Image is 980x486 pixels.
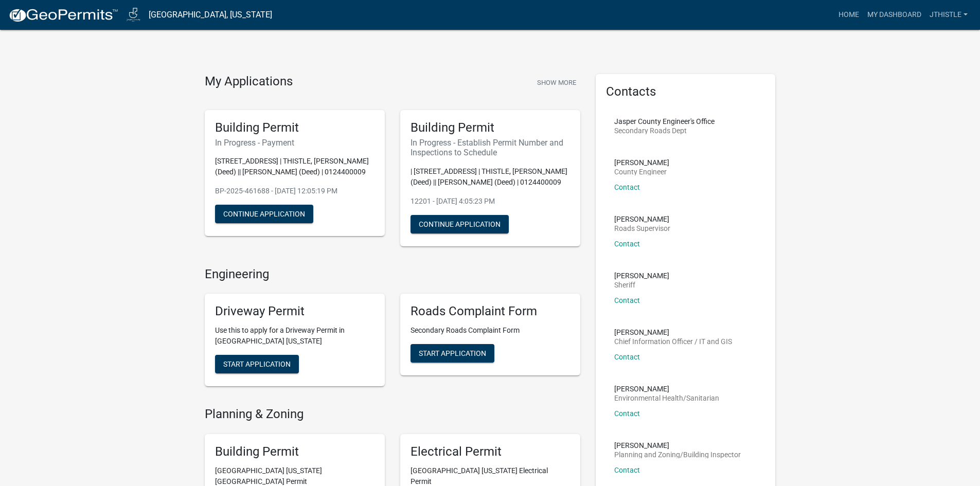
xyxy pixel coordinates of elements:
[215,355,299,373] button: Start Application
[215,325,375,347] p: Use this to apply for a Driveway Permit in [GEOGRAPHIC_DATA] [US_STATE]
[215,304,375,319] h5: Driveway Permit
[215,156,375,177] p: [STREET_ADDRESS] | THISTLE, [PERSON_NAME] (Deed) || [PERSON_NAME] (Deed) | 0124400009
[411,196,570,207] p: 12201 - [DATE] 4:05:23 PM
[614,466,640,474] a: Contact
[411,304,570,319] h5: Roads Complaint Form
[614,394,719,402] p: Environmental Health/Sanitarian
[614,225,670,232] p: Roads Supervisor
[614,329,732,336] p: [PERSON_NAME]
[614,385,719,392] p: [PERSON_NAME]
[863,5,925,25] a: My Dashboard
[127,8,140,22] img: Jasper County, Iowa
[614,442,741,449] p: [PERSON_NAME]
[614,159,669,166] p: [PERSON_NAME]
[614,409,640,418] a: Contact
[925,5,972,25] a: jthistle
[614,118,715,125] p: Jasper County Engineer's Office
[215,186,375,196] p: BP-2025-461688 - [DATE] 12:05:19 PM
[215,205,313,223] button: Continue Application
[411,325,570,336] p: Secondary Roads Complaint Form
[614,215,670,223] p: [PERSON_NAME]
[411,166,570,188] p: | [STREET_ADDRESS] | THISTLE, [PERSON_NAME] (Deed) || [PERSON_NAME] (Deed) | 0124400009
[411,120,570,135] h5: Building Permit
[205,407,580,422] h4: Planning & Zoning
[614,296,640,304] a: Contact
[411,215,509,233] button: Continue Application
[614,272,669,279] p: [PERSON_NAME]
[614,353,640,361] a: Contact
[419,349,486,357] span: Start Application
[149,6,272,24] a: [GEOGRAPHIC_DATA], [US_STATE]
[614,281,669,289] p: Sheriff
[205,267,580,282] h4: Engineering
[834,5,863,25] a: Home
[411,138,570,157] h6: In Progress - Establish Permit Number and Inspections to Schedule
[614,168,669,175] p: County Engineer
[606,84,765,99] h5: Contacts
[614,451,741,458] p: Planning and Zoning/Building Inspector
[614,338,732,345] p: Chief Information Officer / IT and GIS
[215,138,375,148] h6: In Progress - Payment
[215,120,375,135] h5: Building Permit
[411,344,494,363] button: Start Application
[533,74,580,91] button: Show More
[614,127,715,134] p: Secondary Roads Dept
[215,444,375,459] h5: Building Permit
[614,240,640,248] a: Contact
[223,360,291,368] span: Start Application
[205,74,293,89] h4: My Applications
[614,183,640,191] a: Contact
[411,444,570,459] h5: Electrical Permit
